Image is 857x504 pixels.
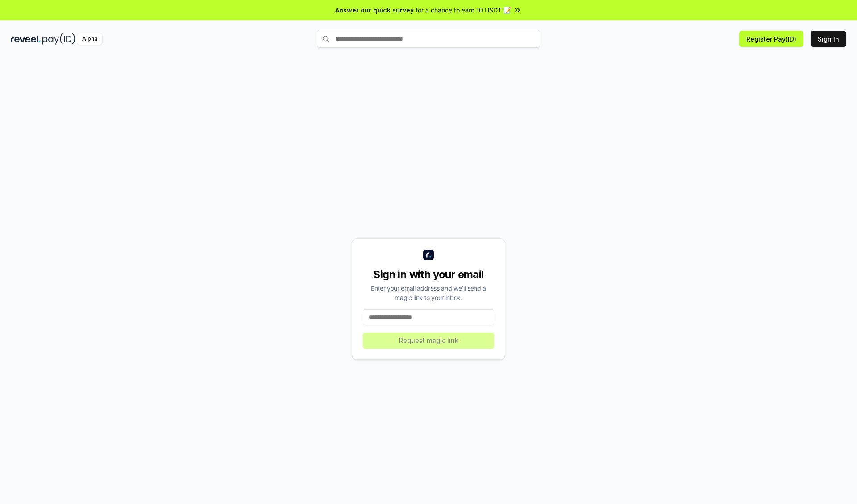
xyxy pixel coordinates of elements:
div: Alpha [77,33,102,45]
div: Enter your email address and we’ll send a magic link to your inbox. [363,283,494,302]
span: for a chance to earn 10 USDT 📝 [416,5,511,15]
img: reveel_dark [11,33,41,45]
img: pay_id [42,33,75,45]
img: logo_small [423,250,434,260]
span: Answer our quick survey [335,5,414,15]
button: Sign In [811,31,846,47]
button: Register Pay(ID) [739,31,803,47]
div: Sign in with your email [363,267,494,282]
